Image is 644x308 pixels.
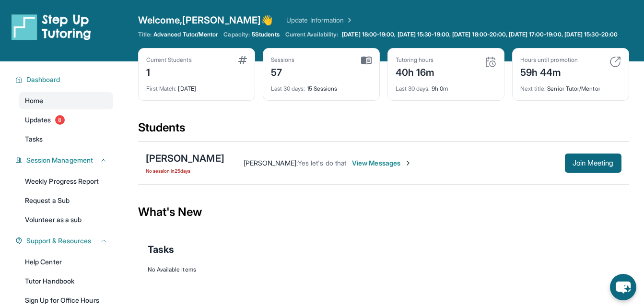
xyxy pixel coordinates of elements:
span: Capacity: [223,31,250,38]
img: card [609,56,621,68]
div: Senior Tutor/Mentor [520,79,621,93]
span: Tasks [148,243,174,256]
div: Tutoring hours [396,56,435,64]
span: Session Management [26,155,93,165]
span: Join Meeting [573,160,614,166]
span: Updates [25,115,51,125]
div: Hours until promotion [520,56,578,64]
div: Sessions [271,56,295,64]
a: Volunteer as a sub [19,211,113,228]
div: What's New [138,191,629,233]
a: [DATE] 18:00-19:00, [DATE] 15:30-19:00, [DATE] 18:00-20:00, [DATE] 17:00-19:00, [DATE] 15:30-20:00 [340,31,620,38]
span: 5 Students [252,31,280,38]
img: Chevron-Right [404,159,412,167]
span: Last 30 days : [271,85,305,92]
img: Chevron Right [344,15,353,25]
span: Dashboard [26,75,60,84]
a: Weekly Progress Report [19,173,113,190]
span: Welcome, [PERSON_NAME] 👋 [138,13,273,27]
div: 40h 16m [396,64,435,79]
span: Home [25,96,43,106]
span: Yes let's do that [298,159,346,167]
div: Students [138,120,629,141]
div: 1 [146,64,192,79]
div: [PERSON_NAME] [146,152,224,165]
span: 8 [55,115,65,125]
div: 9h 0m [396,79,496,93]
span: [DATE] 18:00-19:00, [DATE] 15:30-19:00, [DATE] 18:00-20:00, [DATE] 17:00-19:00, [DATE] 15:30-20:00 [342,31,618,38]
img: card [238,56,247,64]
a: Tasks [19,130,113,148]
div: [DATE] [146,79,247,93]
button: Support & Resources [23,236,107,246]
button: Dashboard [23,75,107,84]
span: Tasks [25,134,43,144]
span: View Messages [352,158,412,168]
span: First Match : [146,85,177,92]
button: Session Management [23,155,107,165]
span: Title: [138,31,152,38]
span: Support & Resources [26,236,91,246]
a: Update Information [286,15,353,25]
img: card [361,56,372,65]
a: Updates8 [19,111,113,129]
span: Last 30 days : [396,85,430,92]
a: Tutor Handbook [19,272,113,290]
div: No Available Items [148,266,620,273]
a: Help Center [19,253,113,271]
img: card [485,56,496,68]
button: Join Meeting [565,154,621,173]
div: Current Students [146,56,192,64]
button: chat-button [610,274,636,300]
div: 59h 44m [520,64,578,79]
span: Current Availability: [285,31,338,38]
span: Next title : [520,85,546,92]
div: 57 [271,64,295,79]
a: Request a Sub [19,192,113,209]
span: Advanced Tutor/Mentor [153,31,218,38]
img: logo [12,13,91,40]
a: Home [19,92,113,109]
span: [PERSON_NAME] : [244,159,298,167]
div: 15 Sessions [271,79,372,93]
span: No session in 25 days [146,167,224,175]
